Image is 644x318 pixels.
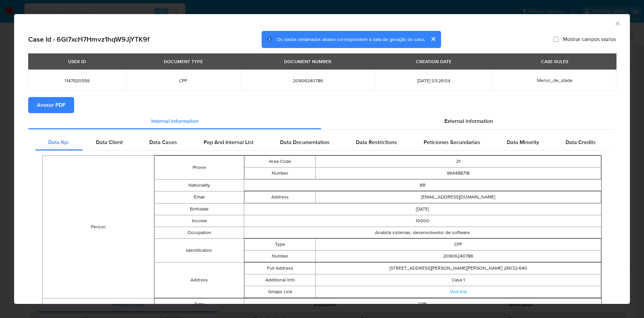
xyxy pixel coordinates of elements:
[244,155,316,167] td: Area Code
[28,113,616,129] div: Detailed info
[280,56,335,67] div: DOCUMENT NUMBER
[204,138,254,146] span: Pep And Internal List
[280,138,329,146] span: Data Documentation
[28,97,74,113] button: Anexar PDF
[35,134,609,150] div: Detailed internal info
[277,36,425,43] span: Os dados detalhados abaixo correspondem à data de geração do caso.
[48,138,69,146] span: Data Kyc
[356,138,397,146] span: Data Restrictions
[155,298,244,310] td: Type
[244,286,316,298] td: Gmaps Link
[43,155,154,298] td: Person
[444,117,493,125] span: External information
[563,36,616,43] span: Mostrar campos vazios
[155,191,244,203] td: Email
[383,78,485,84] span: [DATE] 03:26:04
[155,179,244,191] td: Nationality
[244,179,601,191] td: BR
[450,288,467,295] a: Visit link
[160,56,207,67] div: DOCUMENT TYPE
[244,274,316,286] td: Additional Info
[316,191,601,203] td: [EMAIL_ADDRESS][DOMAIN_NAME]
[155,227,244,238] td: Occupation
[28,35,149,44] h2: Case Id - 6Gl7xcH7Hmvz1hqW9JjYTK9f
[96,138,123,146] span: Data Client
[553,37,559,42] input: Mostrar campos vazios
[14,14,630,304] div: closure-recommendation-modal
[424,138,480,146] span: Peticiones Secundarias
[244,215,601,227] td: 10000
[244,238,316,250] td: Type
[149,138,177,146] span: Data Cases
[155,262,244,298] td: Address
[155,203,244,215] td: Birthdate
[155,215,244,227] td: Income
[316,167,601,179] td: 964488718
[37,98,65,112] span: Anexar PDF
[244,250,316,262] td: Number
[155,238,244,262] td: Identification
[36,78,118,84] span: 1147920559
[155,155,244,179] td: Phone
[134,78,233,84] span: CPF
[537,77,573,84] span: Menor_de_idade
[244,262,316,274] td: Full Address
[507,138,539,146] span: Data Minority
[412,56,455,67] div: CREATION DATE
[244,203,601,215] td: [DATE]
[244,167,316,179] td: Number
[566,138,596,146] span: Data Credits
[425,31,441,47] button: cerrar
[244,191,316,203] td: Address
[244,298,601,310] td: CPF
[64,56,90,67] div: USER ID
[316,274,601,286] td: Casa 1
[249,78,367,84] span: 20906240786
[244,227,601,238] td: Analista sistemas, desenvolvedor de software
[614,20,620,26] button: Fechar a janela
[151,117,199,125] span: Internal information
[316,155,601,167] td: 21
[537,56,572,67] div: CASE RULES
[316,262,601,274] td: [STREET_ADDRESS][PERSON_NAME][PERSON_NAME] 26032-640
[316,238,601,250] td: CPF
[316,250,601,262] td: 20906240786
